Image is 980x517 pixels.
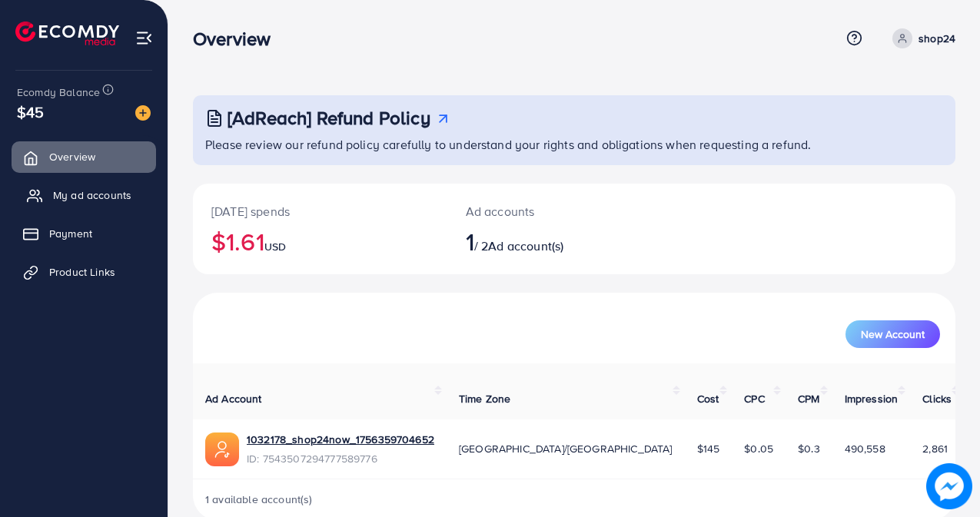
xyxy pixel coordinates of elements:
[49,149,95,164] span: Overview
[135,29,153,47] img: menu
[845,391,899,406] span: Impression
[49,264,115,280] span: Product Links
[697,441,720,456] span: $145
[193,28,283,50] h3: Overview
[886,28,955,48] a: shop24
[12,141,156,172] a: Overview
[919,29,955,48] p: shop24
[205,135,946,154] p: Please review our refund policy carefully to understand your rights and obligations when requesti...
[247,432,434,447] a: 1032178_shop24now_1756359704652
[53,187,131,203] span: My ad accounts
[205,391,262,406] span: Ad Account
[12,218,156,249] a: Payment
[744,441,773,456] span: $0.05
[12,257,156,287] a: Product Links
[459,391,510,406] span: Time Zone
[922,391,952,406] span: Clicks
[798,441,820,456] span: $0.3
[211,202,429,220] p: [DATE] spends
[12,180,156,210] a: My ad accounts
[466,227,620,256] h2: / 2
[798,391,819,406] span: CPM
[211,227,429,256] h2: $1.61
[247,451,434,466] span: ID: 7543507294777589776
[17,101,44,123] span: $45
[135,105,151,121] img: image
[845,441,885,456] span: 490,558
[744,391,764,406] span: CPC
[17,85,100,100] span: Ecomdy Balance
[228,107,430,129] h3: [AdReach] Refund Policy
[205,492,313,507] span: 1 available account(s)
[861,329,925,340] span: New Account
[488,237,563,254] span: Ad account(s)
[15,22,119,45] img: logo
[845,320,940,348] button: New Account
[926,463,972,509] img: image
[466,224,474,259] span: 1
[466,202,620,220] p: Ad accounts
[49,226,92,241] span: Payment
[697,391,719,406] span: Cost
[922,441,948,456] span: 2,861
[205,432,239,466] img: ic-ads-acc.e4c84228.svg
[459,441,673,456] span: [GEOGRAPHIC_DATA]/[GEOGRAPHIC_DATA]
[264,239,286,254] span: USD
